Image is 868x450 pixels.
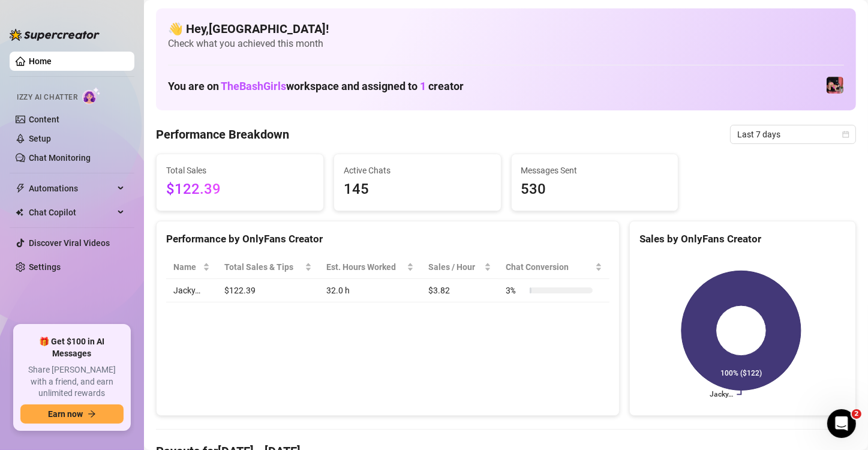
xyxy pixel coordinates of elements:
[420,80,426,92] span: 1
[156,126,289,143] h4: Performance Breakdown
[29,153,91,163] a: Chat Monitoring
[166,178,314,201] span: $122.39
[421,279,498,302] td: $3.82
[319,279,421,302] td: 32.0 h
[344,164,491,177] span: Active Chats
[344,178,491,201] span: 145
[29,262,61,272] a: Settings
[639,231,846,247] div: Sales by OnlyFans Creator
[20,404,124,424] button: Earn nowarrow-right
[506,260,593,274] span: Chat Conversion
[827,77,843,94] img: Jacky
[217,279,319,302] td: $122.39
[88,410,96,418] span: arrow-right
[29,203,114,222] span: Chat Copilot
[217,256,319,279] th: Total Sales & Tips
[421,256,498,279] th: Sales / Hour
[521,178,669,201] span: 530
[166,256,217,279] th: Name
[17,92,77,103] span: Izzy AI Chatter
[20,364,124,400] span: Share [PERSON_NAME] with a friend, and earn unlimited rewards
[168,20,844,37] h4: 👋 Hey, [GEOGRAPHIC_DATA] !
[10,29,100,41] img: logo-BBDzfeDw.svg
[82,87,101,104] img: AI Chatter
[842,131,849,138] span: calendar
[221,80,286,92] span: TheBashGirls
[827,409,856,438] iframe: Intercom live chat
[29,134,51,143] a: Setup
[20,336,124,359] span: 🎁 Get $100 in AI Messages
[852,409,861,419] span: 2
[29,56,52,66] a: Home
[29,238,110,248] a: Discover Viral Videos
[168,37,844,50] span: Check what you achieved this month
[168,80,464,93] h1: You are on workspace and assigned to creator
[29,115,59,124] a: Content
[224,260,302,274] span: Total Sales & Tips
[166,164,314,177] span: Total Sales
[326,260,404,274] div: Est. Hours Worked
[521,164,669,177] span: Messages Sent
[506,284,525,297] span: 3 %
[428,260,482,274] span: Sales / Hour
[16,184,25,193] span: thunderbolt
[498,256,609,279] th: Chat Conversion
[166,231,609,247] div: Performance by OnlyFans Creator
[16,208,23,217] img: Chat Copilot
[710,391,733,399] text: Jacky…
[737,125,849,143] span: Last 7 days
[173,260,200,274] span: Name
[166,279,217,302] td: Jacky…
[48,409,83,419] span: Earn now
[29,179,114,198] span: Automations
